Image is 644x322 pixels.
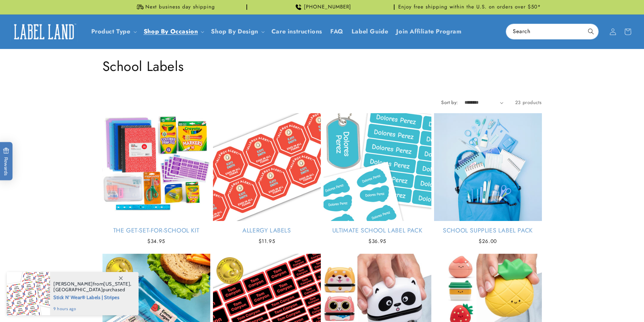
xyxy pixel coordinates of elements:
span: Join Affiliate Program [396,28,461,35]
summary: Shop By Occasion [140,24,207,40]
span: Shop By Occasion [144,28,198,35]
a: Product Type [91,27,130,36]
label: Sort by: [441,99,458,106]
span: Next business day shipping [145,4,215,10]
span: [GEOGRAPHIC_DATA] [53,287,103,293]
h1: School Labels [102,57,542,75]
button: Search [583,24,598,39]
a: FAQ [326,24,348,40]
span: Rewards [3,147,9,175]
span: Enjoy free shipping within the U.S. on orders over $50* [398,4,541,10]
span: Label Guide [352,28,388,35]
a: The Get-Set-for-School Kit [102,227,210,234]
a: Join Affiliate Program [392,24,466,40]
span: [PHONE_NUMBER] [304,4,351,10]
a: Allergy Labels [213,227,321,234]
summary: Shop By Design [207,24,267,40]
span: Care instructions [271,28,322,35]
a: Care instructions [267,24,326,40]
span: 23 products [515,99,542,106]
a: Ultimate School Label Pack [324,227,431,234]
a: Label Land [8,19,80,45]
img: Label Land [10,21,78,42]
span: [PERSON_NAME] [53,281,93,287]
a: Shop By Design [211,27,258,36]
summary: Product Type [87,24,140,40]
a: Label Guide [348,24,392,40]
a: School Supplies Label Pack [434,227,542,234]
span: from , purchased [53,281,132,293]
span: [US_STATE] [103,281,130,287]
span: FAQ [330,28,343,35]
